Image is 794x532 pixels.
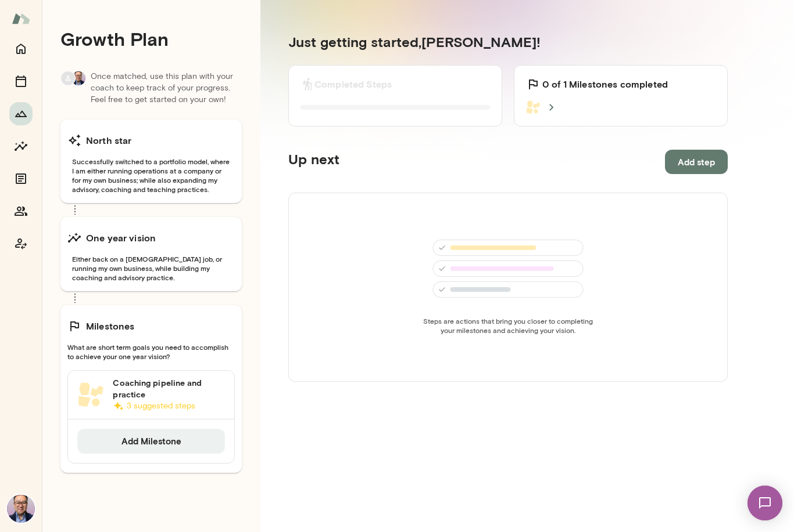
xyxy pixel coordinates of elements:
[60,28,242,50] h4: Growth Plan
[420,316,596,335] span: Steps are actions that bring you closer to completing your milestones and achieving your vision.
[9,135,33,158] button: Insights
[7,495,35,523] img: Valentin Wu
[71,71,85,85] img: Valentin Wu
[67,342,235,361] span: What are short term goals you need to accomplish to achieve your one year vision?
[67,370,235,463] div: Coaching pipeline and practice3 suggested stepsAdd Milestone
[9,70,33,93] button: Sessions
[288,150,339,174] h5: Up next
[665,150,728,174] button: Add step
[60,217,242,291] button: One year visionEither back on a [DEMOGRAPHIC_DATA] job, or running my own business, while buildin...
[113,377,225,400] h6: Coaching pipeline and practice
[9,200,33,223] button: Members
[288,32,728,51] h5: Just getting started, [PERSON_NAME] !
[67,157,235,194] span: Successfully switched to a portfolio model, where I am either running operations at a company or ...
[68,371,234,419] a: Coaching pipeline and practice3 suggested steps
[9,37,33,60] button: Home
[9,167,33,190] button: Documents
[60,120,242,203] button: North starSuccessfully switched to a portfolio model, where I am either running operations at a c...
[12,8,30,30] img: Mento
[86,133,132,147] h6: North star
[86,319,135,333] h6: Milestones
[113,400,225,412] p: 3 suggested steps
[9,102,33,125] button: Growth Plan
[9,232,33,255] button: Coach app
[86,231,156,245] h6: One year vision
[91,71,242,106] p: Once matched, use this plan with your coach to keep track of your progress. Feel free to get star...
[67,254,235,282] span: Either back on a [DEMOGRAPHIC_DATA] job, or running my own business, while building my coaching a...
[77,429,225,453] button: Add Milestone
[542,77,668,91] h6: 0 of 1 Milestones completed
[314,77,392,91] h6: Completed Steps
